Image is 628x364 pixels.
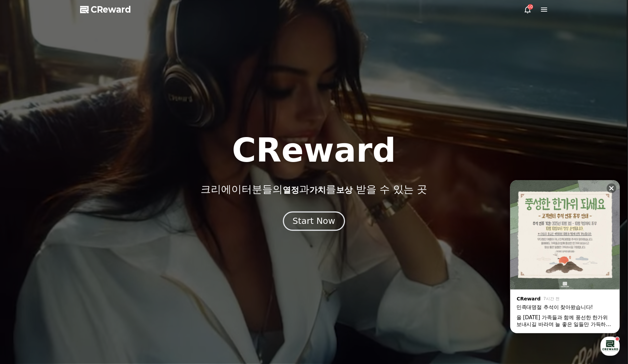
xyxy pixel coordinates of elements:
[45,217,88,234] a: 대화
[201,183,427,196] p: 크리에이터분들의 과 를 받을 수 있는 곳
[336,185,353,195] span: 보상
[284,219,344,225] a: Start Now
[91,4,131,15] span: CReward
[22,227,26,232] span: 홈
[528,4,533,10] div: 10
[293,215,335,227] div: Start Now
[106,227,114,232] span: 설정
[2,217,45,234] a: 홈
[80,4,131,15] a: CReward
[283,185,299,195] span: 열정
[283,211,345,231] button: Start Now
[88,217,131,234] a: 설정
[63,227,71,233] span: 대화
[309,185,326,195] span: 가치
[524,5,532,14] a: 10
[232,134,396,167] h1: CReward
